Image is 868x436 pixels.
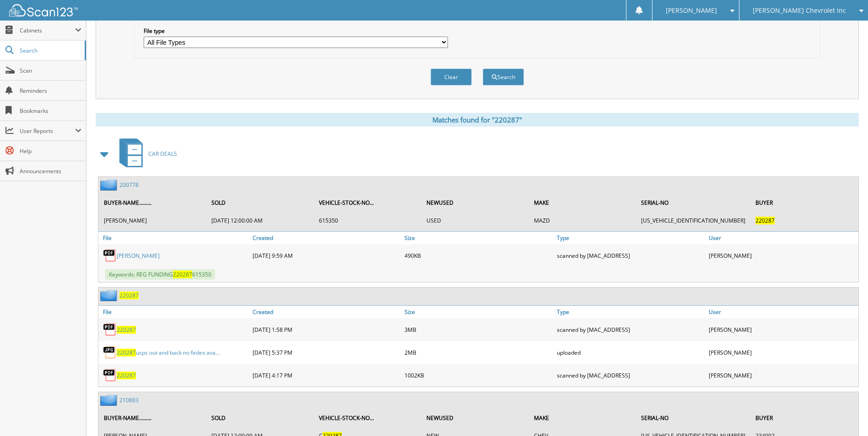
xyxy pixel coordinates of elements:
td: [DATE] 12:00:00 AM [207,213,313,228]
td: [US_VEHICLE_IDENTIFICATION_NUMBER] [636,213,750,228]
span: Cabinets [20,27,75,34]
img: folder2.png [100,394,119,406]
a: 210883 [119,396,139,404]
label: File type [144,27,448,35]
div: 2MB [402,343,554,362]
a: Type [555,306,706,318]
td: MAZD [529,213,636,228]
th: BUYER [751,193,857,212]
div: 490KB [402,246,554,265]
a: Size [402,306,554,318]
img: PDF.png [103,323,117,336]
a: 200778 [119,181,139,189]
div: scanned by [MAC_ADDRESS] [555,246,706,265]
a: User [706,232,858,244]
span: Search [20,47,80,54]
img: scan123-logo-white.svg [9,4,78,16]
span: Scan [20,67,81,74]
div: uploaded [555,343,706,362]
span: [PERSON_NAME] Chevrolet Inc [753,8,846,13]
td: 615350 [314,213,421,228]
span: Keywords: REG FUNDING 615350 [105,269,215,280]
a: File [98,306,250,318]
th: MAKE [529,409,636,427]
td: USED [422,213,528,228]
th: SOLD [207,193,313,212]
button: Search [483,69,524,85]
img: folder2.png [100,179,119,191]
a: 220287 [117,326,136,334]
th: VEHICLE-STOCK-NO... [314,409,421,427]
div: [DATE] 1:58 PM [250,320,402,339]
span: Reminders [20,87,81,95]
a: User [706,306,858,318]
div: [DATE] 4:17 PM [250,366,402,384]
a: 220287usps out and back no fedex ava... [117,349,220,356]
th: VEHICLE-STOCK-NO... [314,193,421,212]
div: scanned by [MAC_ADDRESS] [555,320,706,339]
span: Bookmarks [20,107,81,115]
a: 220287 [119,292,139,299]
th: BUYER-NAME......... [99,409,206,427]
div: 1002KB [402,366,554,384]
img: PDF.png [103,368,117,382]
th: SERIAL-NO [636,409,750,427]
a: CAR DEALS [114,136,177,172]
span: 220287 [755,217,775,224]
button: Clear [431,69,472,85]
iframe: Chat Widget [822,392,868,436]
th: NEWUSED [422,409,528,427]
span: 220287 [117,349,136,356]
a: File [98,232,250,244]
a: Size [402,232,554,244]
div: [DATE] 9:59 AM [250,246,402,265]
div: 3MB [402,320,554,339]
span: Announcements [20,167,81,175]
a: 220287 [117,372,136,379]
th: BUYER-NAME......... [99,193,206,212]
img: JPG.png [103,346,117,359]
th: NEWUSED [422,193,528,212]
img: folder2.png [100,290,119,301]
span: 220287 [173,271,192,278]
a: Type [555,232,706,244]
a: [PERSON_NAME] [117,252,160,260]
th: MAKE [529,193,636,212]
span: CAR DEALS [148,150,177,158]
div: scanned by [MAC_ADDRESS] [555,366,706,384]
span: [PERSON_NAME] [666,8,717,13]
td: [PERSON_NAME] [99,213,206,228]
img: PDF.png [103,249,117,262]
div: Matches found for "220287" [96,113,859,127]
div: [PERSON_NAME] [706,366,858,384]
a: Created [250,232,402,244]
div: [PERSON_NAME] [706,246,858,265]
div: [DATE] 5:37 PM [250,343,402,362]
th: BUYER [751,409,857,427]
span: User Reports [20,127,75,135]
div: [PERSON_NAME] [706,320,858,339]
div: [PERSON_NAME] [706,343,858,362]
a: Created [250,306,402,318]
span: Help [20,147,81,155]
th: SOLD [207,409,313,427]
th: SERIAL-NO [636,193,750,212]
